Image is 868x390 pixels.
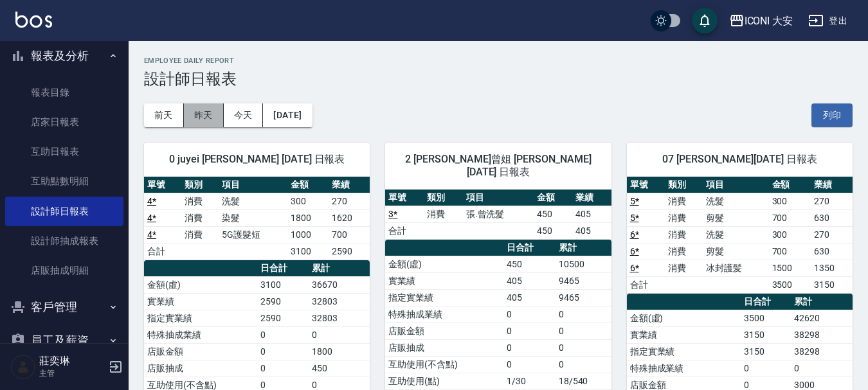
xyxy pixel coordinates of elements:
th: 業績 [811,177,853,193]
h3: 設計師日報表 [144,70,853,88]
td: 實業績 [144,293,257,310]
a: 設計師日報表 [5,197,123,226]
th: 類別 [665,177,703,193]
th: 單號 [385,190,424,206]
td: 38298 [791,326,853,343]
td: 消費 [665,226,703,243]
td: 金額(虛) [385,256,503,272]
td: 42620 [791,310,853,326]
td: 270 [811,226,853,243]
td: 300 [769,193,811,209]
td: 3100 [287,243,329,260]
td: 0 [556,323,611,339]
td: 特殊抽成業績 [144,326,257,343]
button: 今天 [224,103,264,127]
td: 洗髮 [703,193,769,209]
td: 洗髮 [219,193,287,209]
th: 累計 [309,260,370,277]
th: 單號 [627,177,665,193]
a: 店販抽成明細 [5,256,123,285]
td: 張.曾洗髮 [463,206,534,222]
td: 18/540 [556,373,611,389]
td: 700 [769,243,811,260]
td: 消費 [665,243,703,260]
td: 互助使用(點) [385,373,503,389]
td: 405 [572,222,611,239]
td: 0 [791,360,853,377]
td: 實業績 [385,272,503,289]
td: 1350 [811,260,853,276]
table: a dense table [385,190,611,240]
td: 450 [534,206,572,222]
td: 10500 [556,256,611,272]
th: 金額 [534,190,572,206]
h2: Employee Daily Report [144,57,853,65]
img: Person [10,354,36,380]
td: 洗髮 [703,226,769,243]
span: 2 [PERSON_NAME]曾姐 [PERSON_NAME] [DATE] 日報表 [401,153,595,179]
td: 2590 [257,310,309,326]
button: 登出 [803,9,853,33]
td: 金額(虛) [144,276,257,293]
td: 270 [329,193,370,209]
td: 店販抽成 [385,339,503,356]
td: 2590 [329,243,370,260]
td: 9465 [556,272,611,289]
td: 405 [503,289,556,306]
td: 互助使用(不含點) [385,356,503,373]
td: 消費 [665,193,703,209]
td: 3500 [741,310,791,326]
td: 實業績 [627,326,741,343]
td: 1800 [287,209,329,226]
td: 0 [257,360,309,377]
th: 金額 [287,177,329,193]
a: 店家日報表 [5,107,123,137]
td: 3150 [741,343,791,360]
a: 互助點數明細 [5,166,123,196]
td: 630 [811,209,853,226]
a: 設計師抽成報表 [5,226,123,256]
td: 1/30 [503,373,556,389]
td: 金額(虛) [627,310,741,326]
td: 700 [329,226,370,243]
td: 0 [556,339,611,356]
td: 36670 [309,276,370,293]
td: 450 [309,360,370,377]
button: 報表及分析 [5,39,123,73]
td: 冰封護髪 [703,260,769,276]
h5: 莊奕琳 [39,355,105,368]
td: 630 [811,243,853,260]
th: 日合計 [741,294,791,310]
td: 店販抽成 [144,360,257,377]
td: 0 [503,356,556,373]
td: 1000 [287,226,329,243]
td: 0 [503,306,556,323]
img: Logo [15,12,52,28]
td: 32803 [309,310,370,326]
td: 450 [534,222,572,239]
td: 消費 [181,226,219,243]
button: ICONI 大安 [724,8,799,34]
td: 0 [556,306,611,323]
td: 3150 [811,276,853,293]
td: 1620 [329,209,370,226]
th: 金額 [769,177,811,193]
td: 0 [503,339,556,356]
td: 0 [257,326,309,343]
td: 合計 [385,222,424,239]
td: 38298 [791,343,853,360]
button: 前天 [144,103,184,127]
td: 消費 [181,193,219,209]
th: 日合計 [257,260,309,277]
td: 店販金額 [144,343,257,360]
td: 270 [811,193,853,209]
td: 剪髮 [703,209,769,226]
p: 主管 [39,368,105,379]
td: 指定實業績 [627,343,741,360]
td: 0 [741,360,791,377]
td: 9465 [556,289,611,306]
th: 類別 [424,190,462,206]
th: 項目 [703,177,769,193]
button: 員工及薪資 [5,324,123,357]
th: 日合計 [503,240,556,256]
